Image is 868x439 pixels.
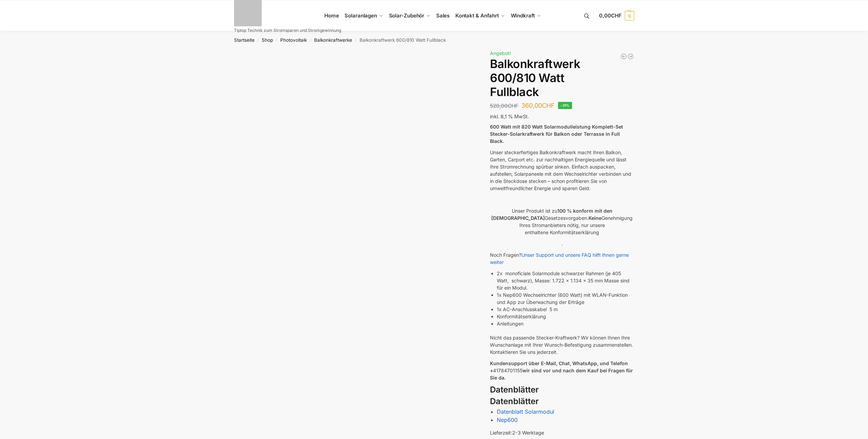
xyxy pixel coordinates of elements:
[508,0,544,31] a: Windkraft
[508,103,518,109] span: CHF
[542,102,555,109] span: CHF
[234,37,255,43] a: Startseite
[490,396,634,408] h3: Datenblätter
[491,208,612,221] strong: 100 % konform mit den [DEMOGRAPHIC_DATA]
[345,12,377,19] span: Solaranlagen
[490,360,634,381] p: 41784701155
[490,149,634,192] p: Unser steckerfertiges Balkonkraftwerk macht Ihren Balkon, Garten, Carport etc. zur nachhaltigen E...
[234,49,474,181] img: Balkonkraftwerk 600/810 Watt Fullblack 1
[490,252,629,265] a: Unser Support und unsere FAQ hilft Ihnen gerne weiter
[620,53,627,60] a: Balkonkraftwerk 445/600 Watt Bificial
[280,37,307,43] a: Photovoltaik
[255,38,262,43] span: /
[490,57,634,99] h1: Balkonkraftwerk 600/810 Watt Fullblack
[588,215,601,221] strong: Keine
[455,12,499,19] span: Kontakt & Anfahrt
[490,240,634,247] p: .
[314,37,352,43] a: Balkonkraftwerke
[521,102,555,109] bdi: 360,00
[273,38,280,43] span: /
[512,430,544,436] span: 2-3 Werktage
[436,12,450,19] span: Sales
[599,12,621,19] span: 0,00
[490,368,633,381] strong: wir sind vor und nach dem Kauf bei Fragen für Sie da.
[490,50,511,56] span: Angebot!
[497,313,634,320] li: Konformitätserklärung
[490,430,544,436] span: Lieferzeit:
[490,124,623,144] strong: 600 Watt mit 820 Watt Solarmodulleistung Komplett-Set Stecker-Solarkraftwerk für Balkon oder Terr...
[611,12,622,19] span: CHF
[490,334,634,356] p: Nicht das passende Stecker-Kraftwerk? Wir können Ihnen Ihre Wunschanlage mit Ihrer Wunsch-Befesti...
[234,28,341,32] p: Tiptop Technik zum Stromsparen und Stromgewinnung
[342,0,386,31] a: Solaranlagen
[433,0,452,31] a: Sales
[627,53,634,60] a: Balkonkraftwerk 405/600 Watt erweiterbar
[497,291,634,306] li: 1x Nep600 Wechselrichter (600 Watt) mit WLAN-Funktion und App zur Überwachung der Erträge
[599,5,634,26] a: 0,00CHF 0
[497,416,518,423] a: Nep600
[222,31,646,49] nav: Breadcrumb
[625,11,634,21] span: 0
[490,251,634,266] p: Noch Fragen?
[352,38,359,43] span: /
[497,408,554,415] a: Datenblatt Solarmodul
[490,103,518,109] bdi: 520,00
[490,207,634,236] p: Unser Produkt ist zu Gesetzesvorgaben. Genehmigung Ihres Stromanbieters nötig, nur unsere enthalt...
[452,0,508,31] a: Kontakt & Anfahrt
[307,38,314,43] span: /
[490,360,628,373] strong: Kundensupport über E-Mail, Chat, WhatsApp, und Telefon +
[558,102,572,109] span: -31%
[497,306,634,313] li: 1x AC-Anschlusskabel 5 m
[389,12,425,19] span: Solar-Zubehör
[490,114,529,119] span: inkl. 8,1 % MwSt.
[511,12,535,19] span: Windkraft
[497,270,634,291] li: 2x monoficiale Solarmodule schwarzer Rahmen (je 405 Watt, schwarz), Masse: 1.722 x 1.134 x 35 mm ...
[497,320,634,327] li: Anleitungen
[490,384,634,396] h3: Datenblätter
[386,0,433,31] a: Solar-Zubehör
[262,37,273,43] a: Shop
